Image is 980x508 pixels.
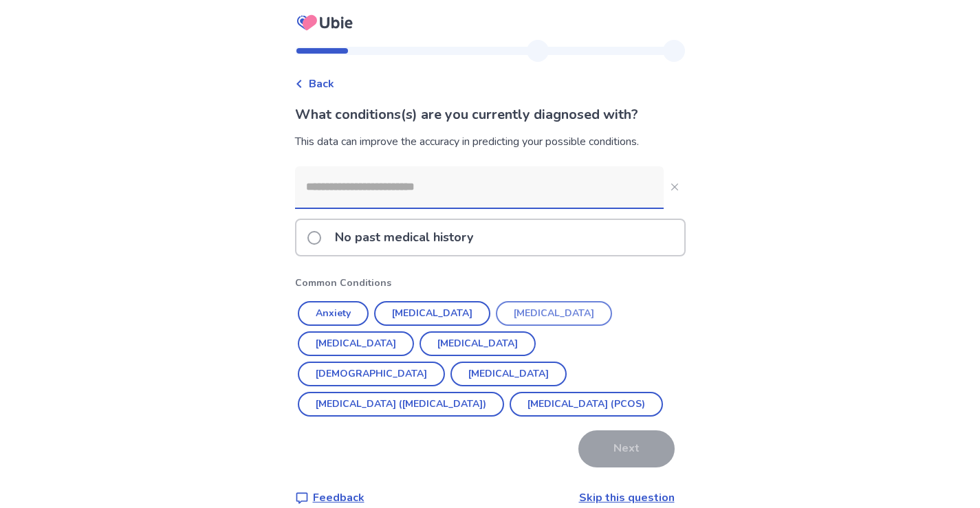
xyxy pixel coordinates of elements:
button: Next [578,430,675,467]
p: Feedback [313,489,364,506]
button: [MEDICAL_DATA] ([MEDICAL_DATA]) [298,392,504,417]
button: [MEDICAL_DATA] [374,301,490,326]
button: Anxiety [298,301,369,326]
a: Skip this question [579,490,675,505]
p: No past medical history [327,220,481,255]
span: Back [309,76,334,92]
p: Common Conditions [295,276,686,290]
p: What conditions(s) are you currently diagnosed with? [295,104,686,125]
a: Feedback [295,489,364,506]
button: [MEDICAL_DATA] [298,331,414,356]
button: [MEDICAL_DATA] [420,331,536,356]
button: [MEDICAL_DATA] [450,362,567,386]
button: [DEMOGRAPHIC_DATA] [298,362,445,386]
button: Close [664,176,686,198]
input: Close [295,166,664,208]
div: This data can improve the accuracy in predicting your possible conditions. [295,133,686,150]
button: [MEDICAL_DATA] (PCOS) [510,392,663,417]
button: [MEDICAL_DATA] [496,301,612,326]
